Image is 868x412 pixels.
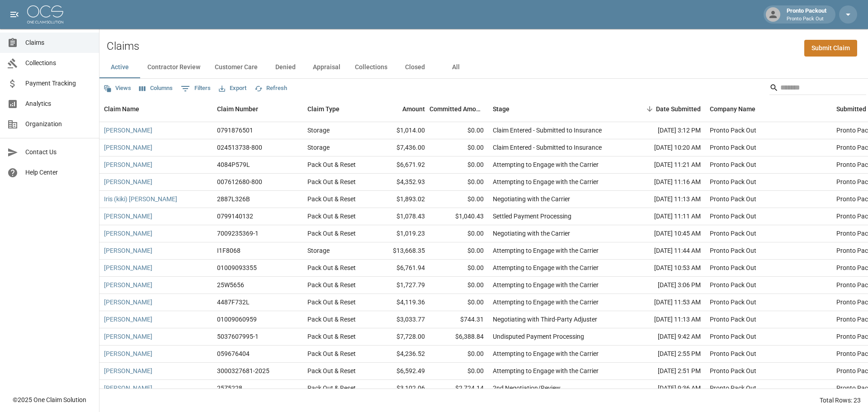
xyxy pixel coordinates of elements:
[217,212,253,221] div: 0799140132
[307,160,356,169] div: Pack Out & Reset
[99,57,868,78] div: dynamic tabs
[624,122,705,139] div: [DATE] 3:12 PM
[710,96,755,122] div: Company Name
[624,294,705,311] div: [DATE] 11:53 AM
[710,212,756,221] div: Pronto Pack Out
[493,229,570,238] div: Negotiating with the Carrier
[710,143,756,152] div: Pronto Pack Out
[371,156,429,174] div: $6,671.92
[624,380,705,397] div: [DATE] 9:36 AM
[624,174,705,191] div: [DATE] 11:16 AM
[710,366,756,375] div: Pronto Pack Out
[624,346,705,363] div: [DATE] 2:55 PM
[624,260,705,277] div: [DATE] 10:53 AM
[371,277,429,294] div: $1,727.79
[710,160,756,169] div: Pronto Pack Out
[429,225,488,242] div: $0.00
[493,143,602,152] div: Claim Entered - Submitted to Insurance
[493,298,599,307] div: Attempting to Engage with the Carrier
[104,96,139,122] div: Claim Name
[710,126,756,135] div: Pronto Pack Out
[137,81,175,95] button: Select columns
[429,122,488,139] div: $0.00
[104,126,152,135] a: [PERSON_NAME]
[104,177,152,186] a: [PERSON_NAME]
[783,6,830,23] div: Pronto Packout
[371,328,429,346] div: $7,728.00
[371,225,429,242] div: $1,019.23
[710,280,756,289] div: Pronto Pack Out
[217,177,262,186] div: 007612680-800
[25,99,92,109] span: Analytics
[710,229,756,238] div: Pronto Pack Out
[493,366,599,375] div: Attempting to Engage with the Carrier
[104,143,152,152] a: [PERSON_NAME]
[307,366,356,375] div: Pack Out & Reset
[5,5,24,24] button: open drawer
[217,246,241,255] div: I1F8068
[217,366,269,375] div: 3000327681-2025
[371,260,429,277] div: $6,761.94
[307,229,356,238] div: Pack Out & Reset
[429,328,488,346] div: $6,388.84
[710,246,756,255] div: Pronto Pack Out
[371,174,429,191] div: $4,352.93
[25,58,92,68] span: Collections
[624,191,705,208] div: [DATE] 11:13 AM
[493,280,599,289] div: Attempting to Engage with the Carrier
[104,384,152,393] a: [PERSON_NAME]
[217,194,250,204] div: 2887L326B
[624,208,705,225] div: [DATE] 11:11 AM
[99,57,140,78] button: Active
[820,396,861,405] div: Total Rows: 23
[493,194,570,204] div: Negotiating with the Carrier
[179,81,213,96] button: Show filters
[371,380,429,397] div: $3,102.06
[429,260,488,277] div: $0.00
[493,246,599,255] div: Attempting to Engage with the Carrier
[217,126,253,135] div: 0791876501
[710,194,756,204] div: Pronto Pack Out
[306,57,348,78] button: Appraisal
[217,229,259,238] div: 7009235369-1
[429,277,488,294] div: $0.00
[217,384,242,393] div: 25Z5228
[371,363,429,380] div: $6,592.49
[710,177,756,186] div: Pronto Pack Out
[624,96,705,122] div: Date Submitted
[307,315,356,324] div: Pack Out & Reset
[104,263,152,272] a: [PERSON_NAME]
[624,328,705,346] div: [DATE] 9:42 AM
[643,103,656,115] button: Sort
[493,315,597,324] div: Negotiating with Third-Party Adjuster
[99,96,212,122] div: Claim Name
[307,349,356,358] div: Pack Out & Reset
[307,212,356,221] div: Pack Out & Reset
[787,15,826,23] p: Pronto Pack Out
[307,143,330,152] div: Storage
[493,126,602,135] div: Claim Entered - Submitted to Insurance
[429,242,488,260] div: $0.00
[435,57,476,78] button: All
[493,349,599,358] div: Attempting to Engage with the Carrier
[429,346,488,363] div: $0.00
[371,346,429,363] div: $4,236.52
[307,384,356,393] div: Pack Out & Reset
[429,96,484,122] div: Committed Amount
[429,208,488,225] div: $1,040.43
[710,298,756,307] div: Pronto Pack Out
[705,96,832,122] div: Company Name
[804,40,857,57] a: Submit Claim
[252,81,289,95] button: Refresh
[217,349,250,358] div: 059676404
[104,212,152,221] a: [PERSON_NAME]
[493,177,599,186] div: Attempting to Engage with the Carrier
[371,242,429,260] div: $13,668.35
[208,57,265,78] button: Customer Care
[217,143,262,152] div: 024513738-800
[429,311,488,328] div: $744.31
[429,174,488,191] div: $0.00
[217,81,249,95] button: Export
[371,96,429,122] div: Amount
[429,380,488,397] div: $2,724.14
